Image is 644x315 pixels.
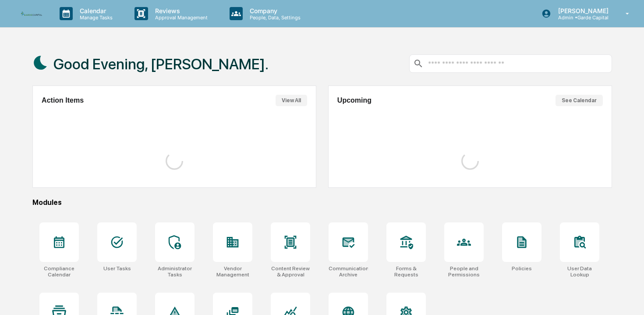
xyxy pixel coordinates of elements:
div: Policies [512,265,532,272]
div: Administrator Tasks [155,265,195,278]
p: Admin • Garde Capital [551,14,613,21]
p: Approval Management [148,14,212,21]
p: [PERSON_NAME] [551,7,613,14]
div: Compliance Calendar [39,265,79,278]
p: People, Data, Settings [243,14,305,21]
p: Reviews [148,7,212,14]
h2: Upcoming [337,97,372,104]
p: Calendar [73,7,117,14]
div: Forms & Requests [386,265,426,278]
p: Company [243,7,305,14]
button: View All [276,95,307,106]
button: See Calendar [556,95,603,106]
div: User Data Lookup [560,265,599,278]
div: Communications Archive [329,265,368,278]
div: Content Review & Approval [271,265,310,278]
div: Vendor Management [213,265,252,278]
p: Manage Tasks [73,14,117,21]
div: People and Permissions [444,265,484,278]
h1: Good Evening, [PERSON_NAME]. [53,55,269,73]
div: User Tasks [103,265,131,272]
div: Modules [32,198,612,207]
h2: Action Items [42,97,84,104]
img: logo [21,11,42,15]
